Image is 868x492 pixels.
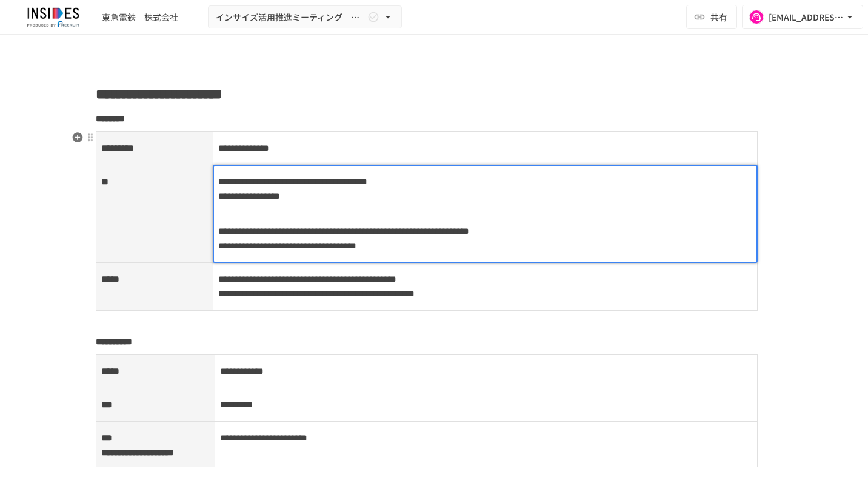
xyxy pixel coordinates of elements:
[769,10,844,25] div: [EMAIL_ADDRESS][DOMAIN_NAME]
[208,5,402,29] button: インサイズ活用推進ミーティング ～1回目～
[102,11,178,24] div: 東急電鉄 株式会社
[216,10,365,25] span: インサイズ活用推進ミーティング ～1回目～
[710,10,727,24] span: 共有
[686,5,737,29] button: 共有
[15,7,92,27] img: JmGSPSkPjKwBq77AtHmwC7bJguQHJlCRQfAXtnx4WuV
[742,5,863,29] button: [EMAIL_ADDRESS][DOMAIN_NAME]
